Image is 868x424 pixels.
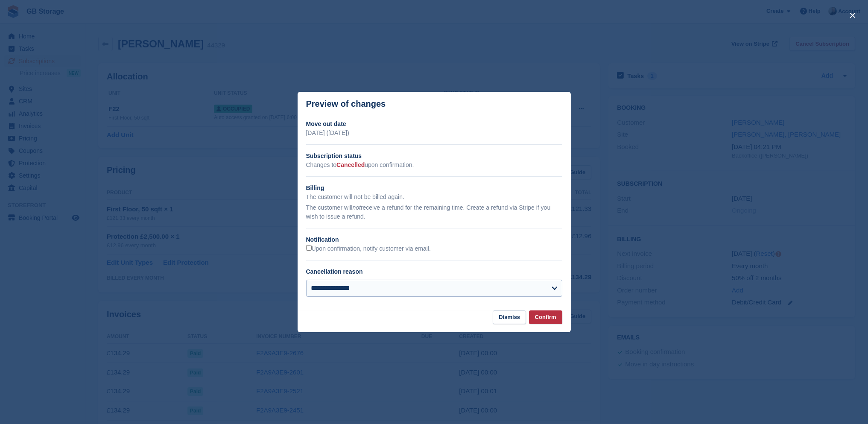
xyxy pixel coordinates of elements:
[306,161,562,170] p: Changes to upon confirmation.
[493,310,526,325] button: Dismiss
[306,245,431,253] label: Upon confirmation, notify customer via email.
[306,235,562,244] h2: Notification
[306,129,562,137] p: [DATE] ([DATE])
[306,203,562,221] p: The customer will receive a refund for the remaining time. Create a refund via Stripe if you wish...
[352,204,360,211] em: not
[306,184,562,193] h2: Billing
[529,310,562,325] button: Confirm
[306,120,562,129] h2: Move out date
[306,152,562,161] h2: Subscription status
[846,9,859,22] button: close
[306,99,386,109] p: Preview of changes
[306,268,363,275] label: Cancellation reason
[306,245,312,251] input: Upon confirmation, notify customer via email.
[336,161,365,168] span: Cancelled
[306,193,562,202] p: The customer will not be billed again.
